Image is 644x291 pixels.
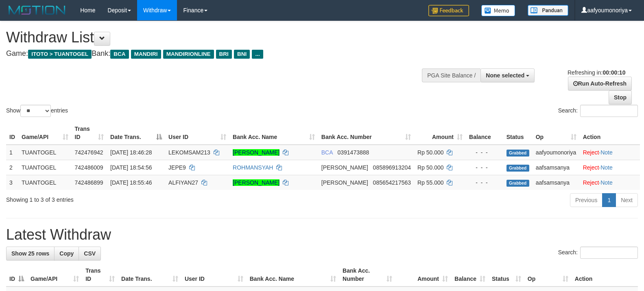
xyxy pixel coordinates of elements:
a: Note [600,149,613,156]
th: Op: activate to sort column ascending [533,121,580,145]
h4: Game: Bank: [6,50,421,58]
th: Action [572,263,638,287]
div: Showing 1 to 3 of 3 entries [6,192,262,204]
td: aafsamsanya [533,175,580,190]
a: Copy [54,247,79,260]
th: Trans ID: activate to sort column ascending [72,121,107,145]
span: MANDIRIONLINE [163,50,214,59]
img: Button%20Memo.svg [481,5,515,16]
th: ID [6,121,18,145]
h1: Withdraw List [6,29,421,46]
span: ... [252,50,263,59]
span: BCA [321,149,333,156]
td: TUANTOGEL [18,175,72,190]
td: · [580,175,640,190]
span: Copy 085654217563 to clipboard [373,179,411,186]
span: LEKOMSAM213 [168,149,210,156]
th: Date Trans.: activate to sort column ascending [118,263,181,287]
span: ALFIYAN27 [168,179,198,186]
input: Search: [580,247,638,259]
span: [DATE] 18:54:56 [110,164,152,171]
td: TUANTOGEL [18,160,72,175]
td: · [580,145,640,160]
span: MANDIRI [131,50,161,59]
th: User ID: activate to sort column ascending [181,263,247,287]
label: Show entries [6,105,68,117]
a: Run Auto-Refresh [568,77,632,90]
a: Reject [583,149,599,156]
th: Bank Acc. Number: activate to sort column ascending [339,263,395,287]
td: · [580,160,640,175]
span: BNI [234,50,250,59]
select: Showentries [20,105,51,117]
th: Bank Acc. Name: activate to sort column ascending [229,121,318,145]
td: TUANTOGEL [18,145,72,160]
a: Next [616,193,638,207]
td: 2 [6,160,18,175]
span: [DATE] 18:55:46 [110,179,152,186]
span: JEPE9 [168,164,186,171]
label: Search: [558,247,638,259]
a: CSV [79,247,101,260]
th: Game/API: activate to sort column ascending [18,121,72,145]
span: Copy 085896913204 to clipboard [373,164,411,171]
td: 1 [6,145,18,160]
th: Balance: activate to sort column ascending [451,263,489,287]
a: Reject [583,164,599,171]
h1: Latest Withdraw [6,227,638,243]
div: - - - [469,163,500,172]
th: Amount: activate to sort column ascending [414,121,466,145]
span: 742486899 [75,179,103,186]
th: Balance [466,121,503,145]
span: Copy [59,250,74,257]
a: Reject [583,179,599,186]
div: - - - [469,148,500,157]
strong: 00:00:10 [603,69,625,76]
th: ID: activate to sort column descending [6,263,27,287]
a: Stop [609,90,632,104]
a: [PERSON_NAME] [233,149,279,156]
th: Date Trans.: activate to sort column descending [107,121,165,145]
th: Status [503,121,533,145]
span: Show 25 rows [11,250,49,257]
th: Bank Acc. Name: activate to sort column ascending [247,263,339,287]
a: Show 25 rows [6,247,55,260]
span: Rp 50.000 [417,164,444,171]
button: None selected [480,68,535,82]
th: Action [580,121,640,145]
div: PGA Site Balance / [422,68,480,82]
span: BCA [110,50,129,59]
img: panduan.png [528,5,568,16]
img: Feedback.jpg [428,5,469,16]
span: [PERSON_NAME] [321,164,368,171]
span: Rp 55.000 [417,179,444,186]
a: [PERSON_NAME] [233,179,279,186]
th: Bank Acc. Number: activate to sort column ascending [318,121,414,145]
span: BRI [216,50,232,59]
span: 742486009 [75,164,103,171]
th: Amount: activate to sort column ascending [395,263,451,287]
span: ITOTO > TUANTOGEL [28,50,92,59]
span: [DATE] 18:46:28 [110,149,152,156]
a: Note [600,179,613,186]
th: Op: activate to sort column ascending [524,263,572,287]
td: aafyoumonoriya [533,145,580,160]
span: Rp 50.000 [417,149,444,156]
span: None selected [486,72,524,79]
span: Grabbed [506,165,529,172]
span: Copy 0391473888 to clipboard [337,149,369,156]
img: MOTION_logo.png [6,4,68,16]
th: User ID: activate to sort column ascending [165,121,229,145]
span: Refreshing in: [568,69,625,76]
th: Trans ID: activate to sort column ascending [82,263,118,287]
a: Note [600,164,613,171]
th: Status: activate to sort column ascending [489,263,524,287]
td: aafsamsanya [533,160,580,175]
span: 742476942 [75,149,103,156]
td: 3 [6,175,18,190]
span: CSV [84,250,96,257]
div: - - - [469,179,500,187]
span: Grabbed [506,150,529,157]
a: 1 [602,193,616,207]
span: [PERSON_NAME] [321,179,368,186]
